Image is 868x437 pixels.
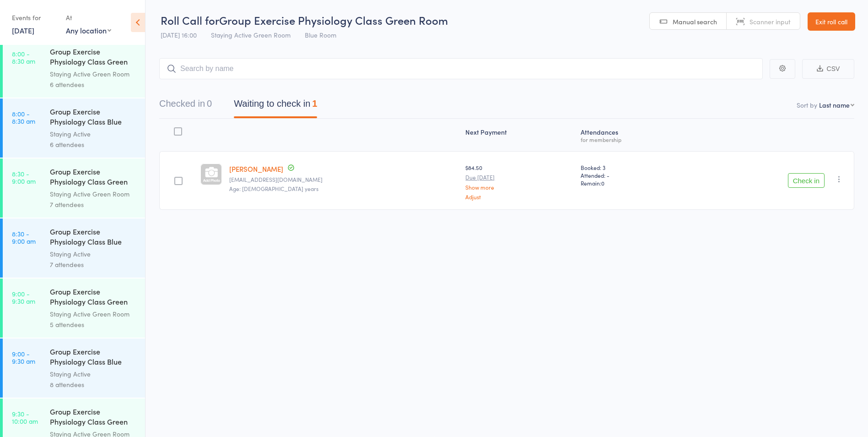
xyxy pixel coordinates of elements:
[802,59,854,79] button: CSV
[581,137,686,142] div: for membership
[50,369,137,379] div: Staying Active
[3,98,145,158] a: 8:00 -8:30 amGroup Exercise Physiology Class Blue RoomStaying Active6 attendees
[12,110,35,125] time: 8:00 - 8:30 am
[12,50,35,65] time: 8:00 - 8:30 am
[12,170,36,185] time: 8:30 - 9:00 am
[159,94,212,118] button: Checked in0
[312,98,317,109] div: 1
[161,12,219,27] span: Roll Call for
[465,184,573,190] a: Show more
[50,249,137,259] div: Staying Active
[601,179,604,187] span: 0
[50,259,137,270] div: 7 attendees
[50,379,137,390] div: 8 attendees
[207,98,212,109] div: 0
[50,406,137,429] div: Group Exercise Physiology Class Green Room
[50,199,137,210] div: 7 attendees
[50,189,137,199] div: Staying Active Green Room
[465,174,573,180] small: Due [DATE]
[50,129,137,139] div: Staying Active
[3,339,145,398] a: 9:00 -9:30 amGroup Exercise Physiology Class Blue RoomStaying Active8 attendees
[465,194,573,200] a: Adjust
[50,319,137,330] div: 5 attendees
[50,309,137,319] div: Staying Active Green Room
[50,166,137,189] div: Group Exercise Physiology Class Green Room
[50,69,137,79] div: Staying Active Green Room
[211,30,291,39] span: Staying Active Green Room
[465,164,573,200] div: $84.50
[229,176,458,183] small: peterschutz49@gmail.com
[12,410,38,425] time: 9:30 - 10:00 am
[66,10,111,25] div: At
[219,12,448,27] span: Group Exercise Physiology Class Green Room
[462,123,577,147] div: Next Payment
[3,279,145,338] a: 9:00 -9:30 amGroup Exercise Physiology Class Green RoomStaying Active Green Room5 attendees
[229,185,318,192] span: Age: [DEMOGRAPHIC_DATA] years
[673,17,717,26] span: Manual search
[12,230,36,245] time: 8:30 - 9:00 am
[50,106,137,129] div: Group Exercise Physiology Class Blue Room
[797,100,817,109] label: Sort by
[808,12,855,31] a: Exit roll call
[749,17,791,26] span: Scanner input
[12,10,57,25] div: Events for
[3,38,145,98] a: 8:00 -8:30 amGroup Exercise Physiology Class Green RoomStaying Active Green Room6 attendees
[50,79,137,90] div: 6 attendees
[66,25,111,35] div: Any location
[12,25,34,35] a: [DATE]
[161,30,197,39] span: [DATE] 16:00
[50,46,137,69] div: Group Exercise Physiology Class Green Room
[3,218,145,278] a: 8:30 -9:00 amGroup Exercise Physiology Class Blue RoomStaying Active7 attendees
[50,286,137,309] div: Group Exercise Physiology Class Green Room
[581,164,686,171] span: Booked: 3
[12,290,35,305] time: 9:00 - 9:30 am
[788,173,825,188] button: Check in
[3,158,145,218] a: 8:30 -9:00 amGroup Exercise Physiology Class Green RoomStaying Active Green Room7 attendees
[50,139,137,150] div: 6 attendees
[234,94,317,118] button: Waiting to check in1
[159,58,763,79] input: Search by name
[581,179,686,187] span: Remain:
[819,100,850,109] div: Last name
[577,123,690,147] div: Atten­dances
[12,350,35,365] time: 9:00 - 9:30 am
[581,171,686,179] span: Attended: -
[50,346,137,369] div: Group Exercise Physiology Class Blue Room
[305,30,336,39] span: Blue Room
[229,164,283,174] a: [PERSON_NAME]
[50,226,137,249] div: Group Exercise Physiology Class Blue Room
